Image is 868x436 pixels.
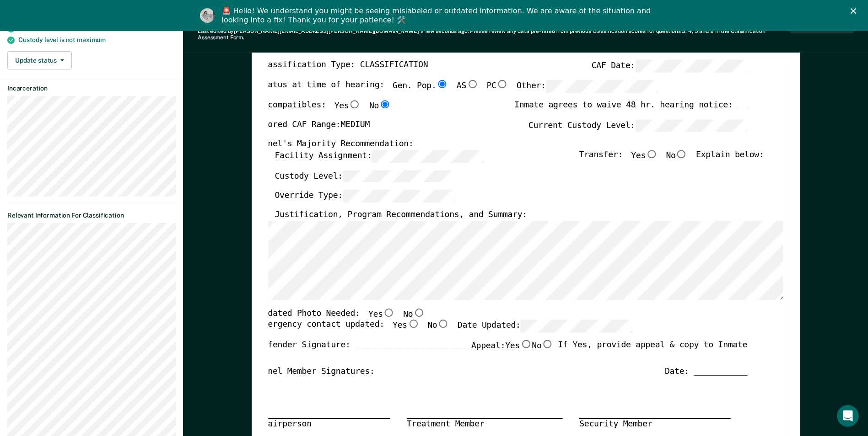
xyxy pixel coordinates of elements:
[258,366,375,377] div: Panel Member Signatures:
[349,100,361,108] input: Yes
[343,170,455,182] input: Custody Level:
[851,8,860,14] div: Close
[403,308,425,320] label: No
[198,28,790,41] div: Last edited by [PERSON_NAME][EMAIL_ADDRESS][PERSON_NAME][DOMAIN_NAME] . Please review any data pr...
[579,418,731,430] div: Security Member
[7,212,176,219] dt: Relevant Information For Classification
[18,36,176,44] div: Custody level is not
[368,308,395,320] label: Yes
[258,40,453,53] label: Institution Name:
[532,340,553,351] label: No
[635,119,747,132] input: Current Custody Level:
[666,149,687,162] label: No
[471,340,554,359] label: Appeal:
[466,80,478,88] input: AS
[275,170,455,182] label: Custody Level:
[520,340,532,348] input: Yes
[77,36,106,43] span: maximum
[486,80,508,93] label: PC
[151,25,164,32] span: date
[258,418,390,430] div: Chairperson
[275,149,484,162] label: Facility Assignment:
[379,100,391,108] input: No
[837,405,859,427] iframe: Intercom live chat
[340,40,453,53] input: Institution Name:
[458,319,633,332] label: Date Updated:
[421,28,468,34] span: a few seconds ago
[675,149,687,158] input: No
[520,319,632,332] input: Date Updated:
[7,51,72,69] button: Update status
[437,319,449,328] input: No
[258,119,370,132] label: Scored CAF Range: MEDIUM
[258,139,747,150] div: Panel's Majority Recommendation:
[407,319,419,328] input: Yes
[369,100,391,112] label: No
[646,149,658,158] input: Yes
[200,8,215,23] img: Profile image for Kim
[413,308,425,316] input: No
[635,60,747,73] input: CAF Date:
[665,366,747,377] div: Date: ___________
[383,308,395,316] input: Yes
[258,319,633,340] div: Emergency contact updated:
[258,60,428,73] label: Classification Type: CLASSIFICATION
[579,149,764,170] div: Transfer: Explain below:
[514,100,747,119] div: Inmate agrees to waive 48 hr. hearing notice: __
[275,190,455,202] label: Override Type:
[427,319,449,332] label: No
[343,190,455,202] input: Override Type:
[258,100,391,119] div: Incompatibles:
[7,85,176,92] dt: Incarceration
[372,149,484,162] input: Facility Assignment:
[505,340,532,351] label: Yes
[258,308,425,320] div: Updated Photo Needed:
[222,6,654,25] div: 🚨 Hello! We understand you might be seeing mislabeled or outdated information. We are aware of th...
[393,80,448,93] label: Gen. Pop.
[258,80,658,100] div: Status at time of hearing:
[334,100,361,112] label: Yes
[393,319,419,332] label: Yes
[517,80,658,93] label: Other:
[436,80,448,88] input: Gen. Pop.
[258,340,747,366] div: Offender Signature: _______________________ If Yes, provide appeal & copy to Inmate
[545,80,658,93] input: Other:
[457,80,478,93] label: AS
[541,340,553,348] input: No
[528,119,747,132] label: Current Custody Level:
[406,418,562,430] div: Treatment Member
[275,210,527,221] label: Justification, Program Recommendations, and Summary:
[496,80,508,88] input: PC
[591,60,747,73] label: CAF Date:
[631,149,658,162] label: Yes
